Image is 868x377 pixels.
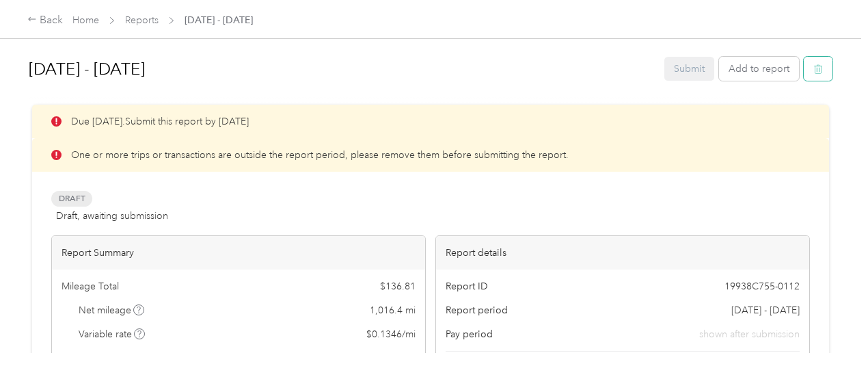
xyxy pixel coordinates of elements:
span: Draft [51,191,92,207]
span: 1,016.4 mi [370,303,416,317]
span: [DATE] - [DATE] [185,13,253,27]
span: Variable rate [79,327,146,341]
span: Expense Total [62,351,122,365]
span: $ 0.00 [391,351,416,365]
span: $ 0.1346 / mi [366,327,416,341]
button: Add to report [719,57,799,81]
div: Back [27,12,63,29]
span: Pay period [446,327,493,341]
a: Reports [125,14,159,26]
div: Due [DATE]. Submit this report by [DATE] [32,105,829,138]
h1: Sep 16 - 30, 2025 [29,53,655,86]
span: Draft, awaiting submission [56,209,168,223]
span: Report period [446,303,508,317]
span: [DATE] - [DATE] [731,303,800,317]
p: One or more trips or transactions are outside the report period, please remove them before submit... [71,148,569,162]
iframe: Everlance-gr Chat Button Frame [791,300,868,377]
span: Mileage Total [62,279,119,294]
span: $ 136.81 [380,279,416,294]
span: 19938C755-0112 [724,279,800,294]
a: Home [72,14,99,26]
span: Report ID [446,279,488,294]
div: Report details [436,236,809,270]
span: shown after submission [699,327,800,341]
div: Report Summary [52,236,425,270]
span: Net mileage [79,303,145,317]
